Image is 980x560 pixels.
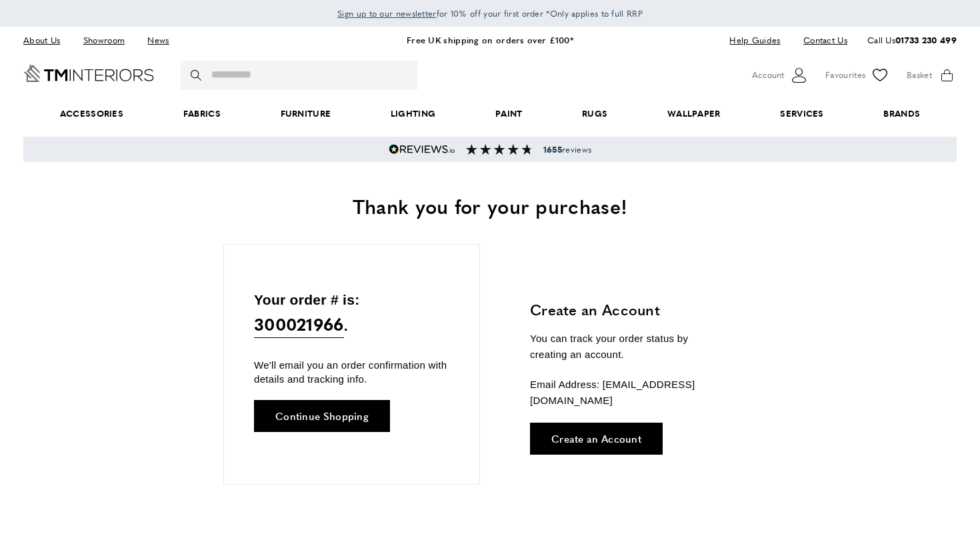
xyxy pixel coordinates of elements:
[337,7,437,19] span: Sign up to our newsletter
[23,31,70,49] a: About Us
[465,93,552,134] a: Paint
[275,411,369,421] span: Continue Shopping
[407,33,573,46] a: Free UK shipping on orders over £100*
[254,311,344,338] span: 300021966
[530,423,663,455] a: Create an Account
[752,65,809,85] button: Customer Account
[719,31,790,49] a: Help Guides
[23,65,154,82] a: Go to Home page
[543,144,591,155] span: reviews
[251,93,361,134] a: Furniture
[751,93,854,134] a: Services
[466,144,533,155] img: Reviews section
[254,400,390,432] a: Continue Shopping
[752,68,784,82] span: Account
[389,144,455,155] img: Reviews.io 5 stars
[895,33,957,46] a: 01733 230 499
[793,31,847,49] a: Contact Us
[825,65,890,85] a: Favourites
[854,93,950,134] a: Brands
[825,68,865,82] span: Favourites
[137,31,179,49] a: News
[73,31,135,49] a: Showroom
[361,93,465,134] a: Lighting
[530,377,727,409] p: Email Address: [EMAIL_ADDRESS][DOMAIN_NAME]
[337,7,643,19] span: for 10% off your first order *Only applies to full RRP
[191,61,204,90] button: Search
[30,93,153,134] span: Accessories
[530,331,727,363] p: You can track your order status by creating an account.
[637,93,750,134] a: Wallpaper
[353,191,627,220] span: Thank you for your purchase!
[254,289,449,339] p: Your order # is: .
[552,93,637,134] a: Rugs
[254,358,449,386] p: We'll email you an order confirmation with details and tracking info.
[337,7,437,20] a: Sign up to our newsletter
[551,433,641,443] span: Create an Account
[153,93,251,134] a: Fabrics
[530,299,727,320] h3: Create an Account
[867,33,957,47] p: Call Us
[543,143,562,155] strong: 1655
